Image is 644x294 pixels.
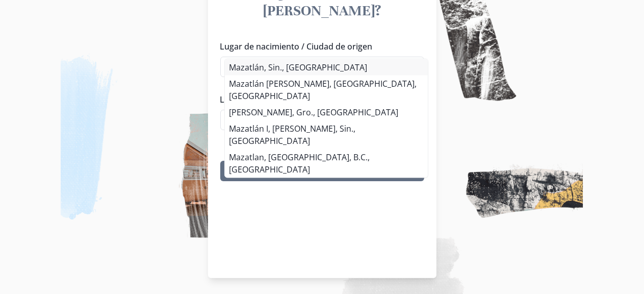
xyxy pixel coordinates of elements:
[220,161,424,181] button: Siguiente Paso
[225,59,428,76] li: Mazatlán, Sin., [GEOGRAPHIC_DATA]
[225,149,428,178] li: Mazatlan, [GEOGRAPHIC_DATA], B.C., [GEOGRAPHIC_DATA]
[225,120,428,149] li: Mazatlán I, [PERSON_NAME], Sin., [GEOGRAPHIC_DATA]
[225,104,428,120] li: [PERSON_NAME], Gro., [GEOGRAPHIC_DATA]
[220,93,418,106] label: Lugar de residencia más reciente
[220,40,418,53] label: Lugar de nacimiento / Ciudad de origen
[225,76,428,104] li: Mazatlán [PERSON_NAME], [GEOGRAPHIC_DATA], [GEOGRAPHIC_DATA]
